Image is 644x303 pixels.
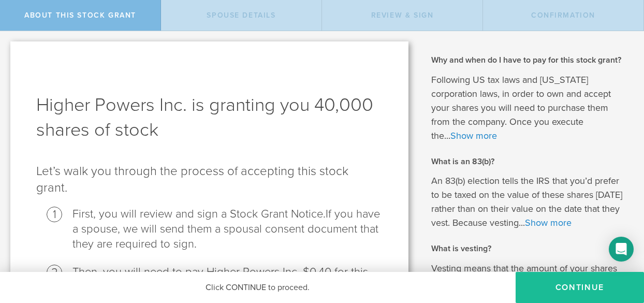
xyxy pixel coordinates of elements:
li: First, you will review and sign a Stock Grant Notice. [72,207,383,252]
span: If you have a spouse, we will send them a spousal consent document that they are required to sign. [72,207,380,251]
span: Spouse Details [207,11,275,20]
span: About this stock grant [24,11,136,20]
p: An 83(b) election tells the IRS that you’d prefer to be taxed on the value of these shares [DATE]... [431,174,628,230]
p: Let’s walk you through the process of accepting this stock grant . [36,163,383,196]
a: Show more [525,217,572,228]
span: Confirmation [531,11,595,20]
span: Review & Sign [371,11,434,20]
h2: Why and when do I have to pay for this stock grant? [431,54,628,66]
h1: Higher Powers Inc. is granting you 40,000 shares of stock [36,93,383,142]
h2: What is an 83(b)? [431,156,628,167]
div: Open Intercom Messenger [609,237,634,262]
li: Then, you will need to pay Higher Powers Inc. $0.40 for this stock grant ($0.00001 price per share). [72,265,383,295]
button: CONTINUE [516,272,644,303]
p: Following US tax laws and [US_STATE] corporation laws, in order to own and accept your shares you... [431,73,628,143]
a: Show more [450,130,497,141]
h2: What is vesting? [431,243,628,254]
